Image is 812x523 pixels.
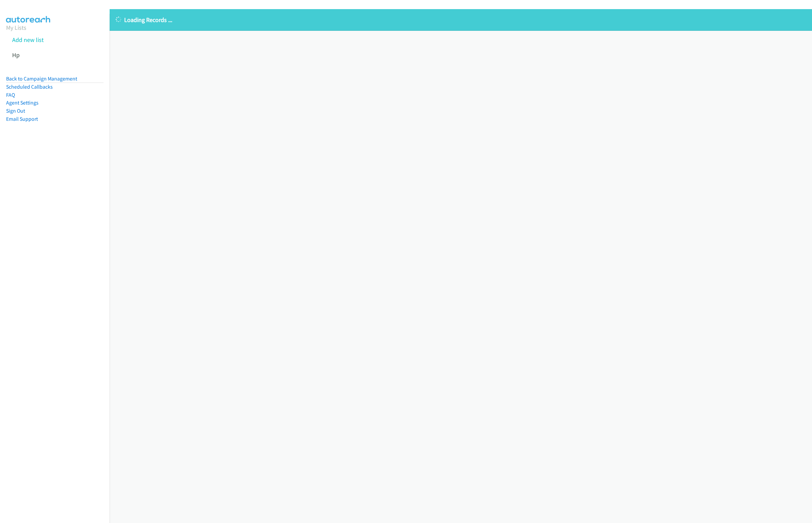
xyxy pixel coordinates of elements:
[6,99,39,106] a: Agent Settings
[12,51,20,59] a: Hp
[6,92,15,98] a: FAQ
[6,84,53,90] a: Scheduled Callbacks
[6,24,26,31] a: My Lists
[6,75,77,82] a: Back to Campaign Management
[116,15,806,24] p: Loading Records ...
[6,108,25,114] a: Sign Out
[12,36,44,44] a: Add new list
[6,116,38,122] a: Email Support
